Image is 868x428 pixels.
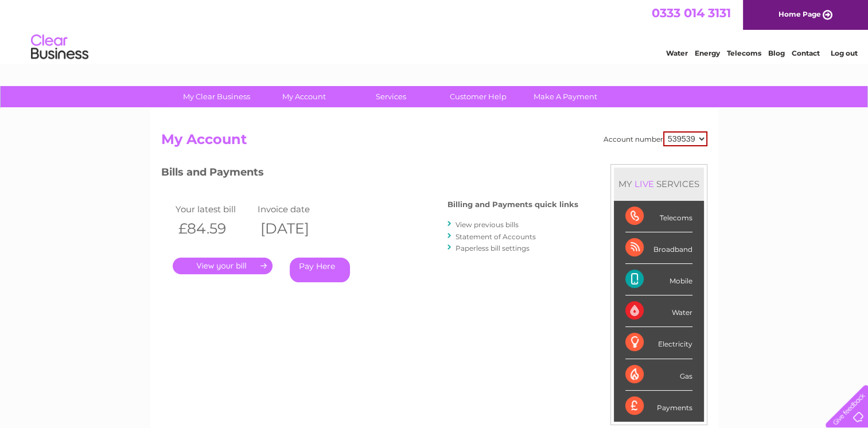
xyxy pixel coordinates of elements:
[173,201,255,217] td: Your latest bill
[255,217,337,240] th: [DATE]
[695,49,720,57] a: Energy
[344,86,438,107] a: Services
[456,244,530,252] a: Paperless bill settings
[290,258,350,282] a: Pay Here
[173,217,255,240] th: £84.59
[727,49,761,57] a: Telecoms
[625,359,692,391] div: Gas
[625,232,692,264] div: Broadband
[625,264,692,295] div: Mobile
[625,295,692,327] div: Water
[30,30,89,65] img: logo.png
[456,232,536,241] a: Statement of Accounts
[830,49,857,57] a: Log out
[632,178,656,189] div: LIVE
[161,164,578,184] h3: Bills and Payments
[604,131,707,146] div: Account number
[456,220,519,229] a: View previous bills
[161,131,707,153] h2: My Account
[431,86,526,107] a: Customer Help
[255,201,337,217] td: Invoice date
[792,49,820,57] a: Contact
[169,86,264,107] a: My Clear Business
[256,86,351,107] a: My Account
[768,49,785,57] a: Blog
[518,86,613,107] a: Make A Payment
[164,6,706,56] div: Clear Business is a trading name of Verastar Limited (registered in [GEOGRAPHIC_DATA] No. 3667643...
[652,6,731,20] a: 0333 014 3131
[625,327,692,359] div: Electricity
[625,201,692,232] div: Telecoms
[173,258,273,274] a: .
[614,168,704,200] div: MY SERVICES
[625,391,692,422] div: Payments
[447,200,578,209] h4: Billing and Payments quick links
[666,49,688,57] a: Water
